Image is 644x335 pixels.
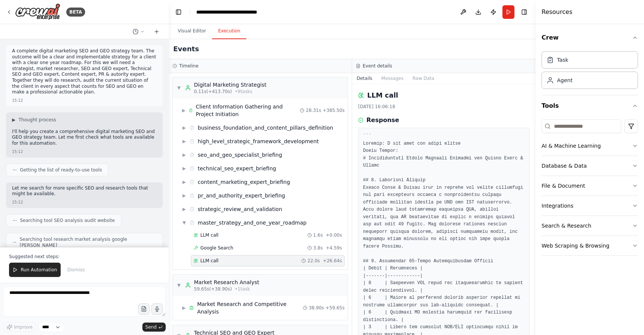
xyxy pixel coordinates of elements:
[182,152,186,158] span: ▶
[182,125,186,131] span: ▶
[182,193,186,199] span: ▶
[198,151,282,159] div: seo_and_geo_specialist_briefing
[542,27,638,48] button: Crew
[542,176,638,196] button: File & Document
[542,196,638,216] button: Integrations
[173,44,199,54] h2: Events
[408,73,439,84] button: Raw Data
[542,242,609,249] div: Web Scraping & Browsing
[519,7,530,17] button: Hide right sidebar
[198,124,333,132] div: business_foundation_and_content_pillars_definition
[194,89,232,95] span: 0.11s (+413.70s)
[542,95,638,116] button: Tools
[182,107,186,113] span: ▶
[196,8,257,16] nav: breadcrumb
[542,8,572,17] h4: Resources
[200,245,233,251] span: Google Search
[542,142,601,150] div: AI & Machine Learning
[367,90,398,101] h2: LLM call
[313,232,323,238] span: 1.6s
[542,222,591,229] div: Search & Research
[67,267,85,273] span: Dismiss
[12,117,15,123] span: ▶
[182,305,186,311] span: ▶
[145,324,157,330] span: Send
[194,278,259,286] div: Market Research Analyst
[197,300,302,315] div: Market Research and Competitive Analysis
[235,286,250,292] span: • 1 task
[177,282,181,288] span: ▼
[309,305,324,311] span: 38.90s
[66,8,85,17] div: BETA
[235,89,252,95] span: • 9 task s
[20,217,115,223] span: Searching tool SEO analysis audit website
[142,323,166,332] button: Send
[12,98,23,103] div: 15:12
[542,182,585,190] div: File & Document
[542,216,638,236] button: Search & Research
[20,167,102,173] span: Getting the list of ready-to-use tools
[200,258,218,264] span: LLM call
[21,267,57,273] span: Run Automation
[198,165,276,172] div: technical_seo_expert_briefing
[151,27,163,36] button: Start a new chat
[542,136,638,156] button: AI & Machine Learning
[12,149,23,154] div: 15:12
[12,117,56,123] button: ▶Thought process
[323,107,345,113] span: + 385.50s
[18,117,56,123] span: Thought process
[198,205,282,213] div: strategic_review_and_validation
[198,219,307,226] div: master_strategy_and_one_year_roadmap
[358,104,530,110] div: [DATE] 16:06:18
[64,263,89,277] button: Dismiss
[542,156,638,176] button: Database & Data
[366,116,399,125] h3: Response
[12,48,157,95] p: A complete digital marketing SEO and GEO strategy team. The outcome will be a clear and implement...
[363,63,392,69] h3: Event details
[198,192,285,199] div: pr_and_authority_expert_briefing
[130,27,148,36] button: Switch to previous chat
[194,81,266,89] div: Digital Marketing Strategist
[326,232,342,238] span: + 0.00s
[377,73,408,84] button: Messages
[196,103,300,118] div: Client Information Gathering and Project Initiation
[542,202,573,210] div: Integrations
[313,245,323,251] span: 3.8s
[182,138,186,144] span: ▶
[326,245,342,251] span: + 4.59s
[200,232,218,238] span: LLM call
[177,85,181,91] span: ▼
[182,206,186,212] span: ▶
[542,236,638,255] button: Web Scraping & Browsing
[212,23,246,39] button: Execution
[179,63,198,69] h3: Timeline
[182,220,186,226] span: ▼
[182,165,186,171] span: ▶
[15,3,60,20] img: Logo
[14,324,32,330] span: Improve
[198,138,319,145] div: high_level_strategic_framework_development
[557,56,568,64] div: Task
[557,76,572,84] div: Agent
[9,263,61,277] button: Run Automation
[172,23,212,39] button: Visual Editor
[173,7,184,17] button: Hide left sidebar
[323,258,342,264] span: + 26.64s
[12,185,157,197] p: Let me search for more specific SEO and research tools that might be available.
[542,162,587,170] div: Database & Data
[9,254,160,260] p: Suggested next steps:
[352,73,377,84] button: Details
[12,199,23,205] div: 15:12
[20,236,156,248] span: Searching tool research market analysis google [PERSON_NAME]
[325,305,345,311] span: + 59.65s
[542,48,638,95] div: Crew
[151,303,163,315] button: Click to speak your automation idea
[12,129,157,147] p: I'll help you create a comprehensive digital marketing SEO and GEO strategy team. Let me first ch...
[306,107,321,113] span: 28.31s
[542,116,638,262] div: Tools
[307,258,320,264] span: 22.0s
[138,303,150,315] button: Upload files
[182,179,186,185] span: ▶
[198,178,290,186] div: content_marketing_expert_briefing
[194,286,232,292] span: 59.65s (+38.90s)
